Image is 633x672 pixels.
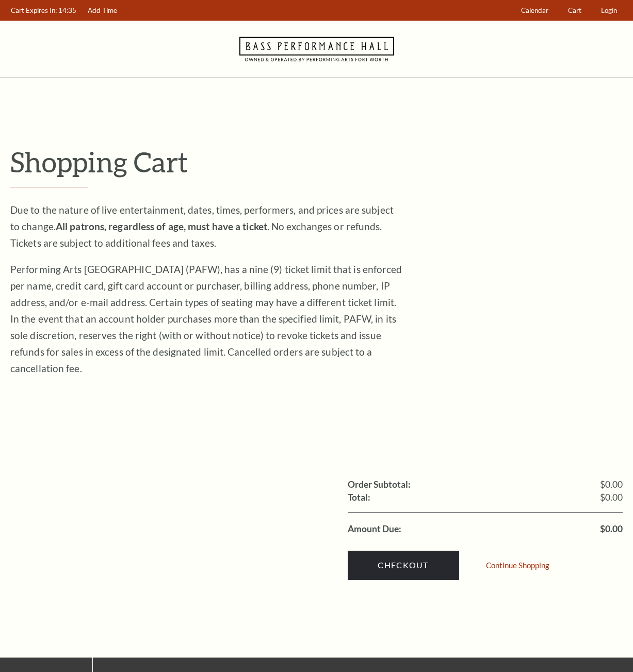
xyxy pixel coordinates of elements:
span: $0.00 [600,524,623,534]
a: Cart [563,1,587,21]
label: Total: [348,493,370,502]
span: $0.00 [600,480,623,489]
span: Calendar [521,6,548,14]
span: Due to the nature of live entertainment, dates, times, performers, and prices are subject to chan... [10,204,394,249]
a: Add Time [83,1,122,21]
a: Login [596,1,622,21]
a: Continue Shopping [486,562,549,569]
a: Calendar [516,1,554,21]
span: Cart [568,6,581,14]
label: Amount Due: [348,524,401,534]
a: Checkout [348,551,459,580]
span: 14:35 [58,6,76,14]
label: Order Subtotal: [348,480,411,489]
span: Cart Expires In: [11,6,57,14]
strong: All patrons, regardless of age, must have a ticket [56,220,267,232]
p: Shopping Cart [10,145,623,179]
span: $0.00 [600,493,623,502]
p: Performing Arts [GEOGRAPHIC_DATA] (PAFW), has a nine (9) ticket limit that is enforced per name, ... [10,261,402,377]
span: Login [601,6,617,14]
